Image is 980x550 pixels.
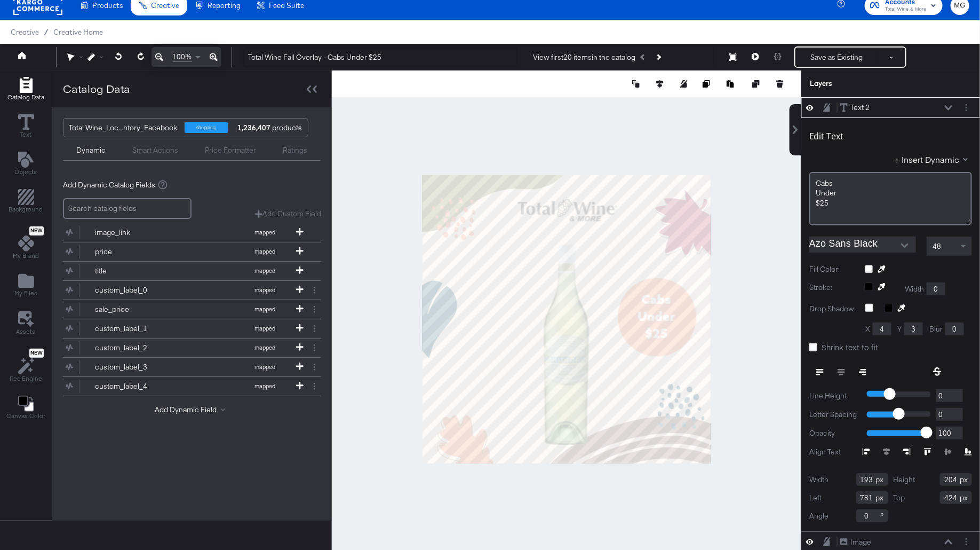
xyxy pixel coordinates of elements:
button: Layer Options [961,102,972,113]
span: Objects [15,168,37,176]
span: Assets [17,327,36,336]
span: Feed Suite [269,1,304,10]
div: custom_label_3 [95,362,172,372]
div: Dynamic [76,145,106,155]
button: Add Rectangle [3,187,50,217]
div: custom_label_4 [95,381,172,391]
button: image_linkmapped [63,223,308,242]
a: Creative Home [53,28,103,36]
div: titlemapped [63,262,321,280]
label: Top [894,493,905,503]
div: custom_label_1 [95,324,172,334]
label: Width [809,475,828,485]
div: Total Wine_Loc...ntory_Facebook [69,119,177,137]
div: Text 2 [850,103,870,113]
label: Stroke: [809,282,857,295]
div: Smart Actions [132,145,178,155]
span: Total Wine & More [885,5,927,14]
span: Creative [151,1,179,10]
span: Creative [11,28,39,36]
div: custom_label_1mapped [63,319,321,338]
button: Add Custom Field [255,209,321,219]
label: Angle [809,511,828,521]
label: Height [894,475,915,485]
label: Left [809,493,822,503]
div: custom_label_0mapped [63,281,321,300]
div: image_linkmapped [63,223,321,242]
div: pricemapped [63,242,321,261]
span: Add Dynamic Catalog Fields [63,180,155,190]
button: NewRec Engine [3,346,49,386]
span: Background [9,205,43,214]
div: products [236,119,268,137]
span: Rec Engine [10,374,42,383]
div: Catalog Data [63,81,130,97]
span: New [29,227,44,234]
div: custom_label_4mapped [63,377,321,396]
strong: 1,236,407 [236,119,273,137]
label: Y [897,324,902,334]
label: Drop Shadow: [809,304,857,314]
button: Assets [10,308,42,339]
label: Align Text [809,447,863,457]
div: sale_price [95,304,172,315]
button: NewMy Brand [6,224,45,264]
button: Image [840,537,872,548]
span: My Brand [13,252,39,260]
button: sale_pricemapped [63,300,308,319]
button: custom_label_2mapped [63,339,308,357]
span: Catalog Data [7,93,44,101]
span: New [29,350,44,357]
span: mapped [236,286,294,294]
span: mapped [236,305,294,313]
svg: Copy image [703,80,710,88]
button: Text 2 [840,102,870,113]
button: Copy image [703,78,713,89]
label: Line Height [809,391,859,401]
div: image_link [95,227,172,238]
label: Width [905,284,924,294]
svg: Paste image [727,80,734,88]
span: mapped [236,382,294,390]
span: mapped [236,363,294,371]
span: mapped [236,325,294,332]
span: mapped [236,344,294,351]
div: price [95,247,172,257]
button: pricemapped [63,242,308,261]
span: $25 [816,198,828,208]
div: custom_label_0 [95,285,172,295]
button: titlemapped [63,262,308,280]
span: Under [816,188,836,198]
button: + Insert Dynamic [895,154,972,165]
label: Letter Spacing [809,410,859,420]
button: custom_label_1mapped [63,319,308,338]
div: Layers [810,78,919,89]
div: View first 20 items in the catalog [533,52,636,62]
div: shopping [185,122,228,133]
div: custom_label_2 [95,343,172,353]
span: Cabs [816,178,833,188]
input: Search catalog fields [63,198,192,219]
div: sale_pricemapped [63,300,321,319]
span: mapped [236,267,294,274]
span: mapped [236,248,294,255]
button: Paste image [727,78,737,89]
span: Reporting [208,1,241,10]
button: Save as Existing [795,48,879,67]
button: Add Dynamic Field [155,405,229,415]
span: Products [92,1,123,10]
button: Add Files [8,271,44,301]
span: My Files [14,289,37,297]
div: Price Formatter [205,145,256,155]
button: Add Rectangle [1,74,51,105]
label: Fill Color: [809,264,857,274]
span: mapped [236,229,294,236]
label: Blur [929,324,943,334]
span: Canvas Color [6,412,45,420]
button: Open [897,238,913,254]
button: custom_label_0mapped [63,281,308,300]
div: Ratings [283,145,307,155]
div: title [95,266,172,276]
